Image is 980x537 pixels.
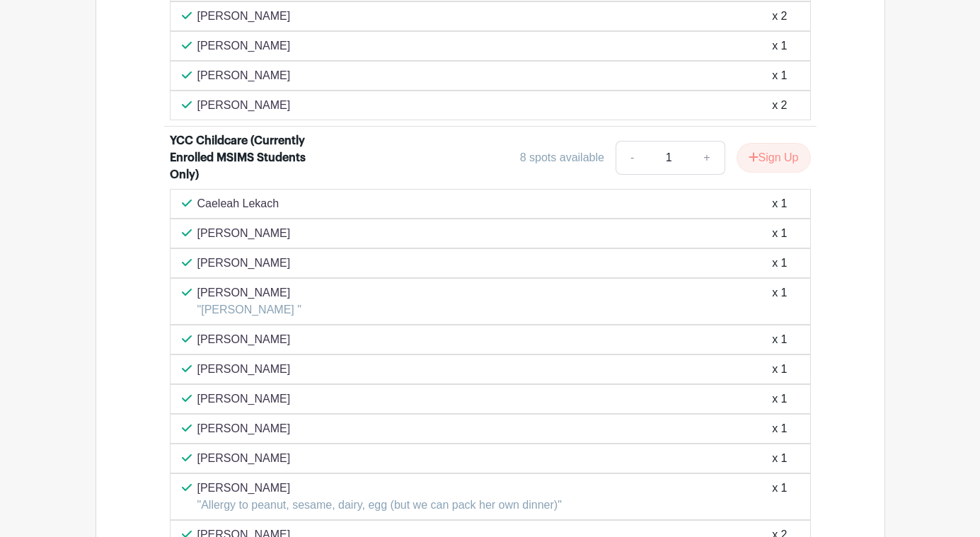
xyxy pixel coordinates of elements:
[772,225,787,242] div: x 1
[520,149,604,166] div: 8 spots available
[197,450,291,467] p: [PERSON_NAME]
[197,67,291,84] p: [PERSON_NAME]
[689,141,725,175] a: +
[772,391,787,408] div: x 1
[197,284,301,301] p: [PERSON_NAME]
[772,8,787,25] div: x 2
[197,301,301,318] p: "[PERSON_NAME] "
[170,132,313,183] div: YCC Childcare (Currently Enrolled MSIMS Students Only)
[197,420,291,437] p: [PERSON_NAME]
[772,37,787,54] div: x 1
[772,361,787,378] div: x 1
[616,141,648,175] a: -
[772,331,787,348] div: x 1
[197,480,562,497] p: [PERSON_NAME]
[772,67,787,84] div: x 1
[772,284,787,318] div: x 1
[197,497,562,514] p: "Allergy to peanut, sesame, dairy, egg (but we can pack her own dinner)"
[772,255,787,272] div: x 1
[772,195,787,212] div: x 1
[197,391,291,408] p: [PERSON_NAME]
[772,480,787,514] div: x 1
[197,255,291,272] p: [PERSON_NAME]
[197,361,291,378] p: [PERSON_NAME]
[197,8,291,25] p: [PERSON_NAME]
[197,331,291,348] p: [PERSON_NAME]
[772,97,787,114] div: x 2
[772,450,787,467] div: x 1
[197,97,291,114] p: [PERSON_NAME]
[737,143,811,173] button: Sign Up
[772,420,787,437] div: x 1
[197,225,291,242] p: [PERSON_NAME]
[197,195,279,212] p: Caeleah Lekach
[197,37,291,54] p: [PERSON_NAME]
